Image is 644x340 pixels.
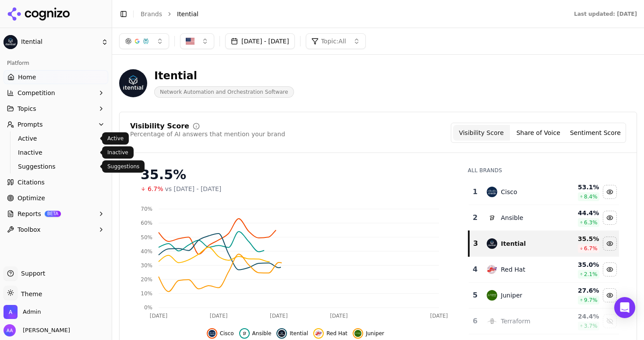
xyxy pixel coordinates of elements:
a: Citations [4,175,108,189]
img: juniper [487,290,497,301]
button: Hide red hat data [313,328,347,339]
button: Toolbox [4,223,108,237]
div: Platform [4,56,108,70]
div: Percentage of AI answers that mention your brand [130,130,285,138]
tspan: 40% [141,248,152,255]
button: Open organization switcher [4,305,41,319]
button: Hide cisco data [603,185,617,199]
span: Reports [18,209,41,218]
button: Competition [4,86,108,100]
img: Alp Aysan [4,324,16,336]
span: Inactive [18,148,94,157]
tspan: [DATE] [150,313,168,319]
button: Hide itential data [276,328,308,339]
span: Topic: All [321,37,346,46]
tspan: 0% [144,305,152,311]
a: Optimize [4,191,108,205]
div: 53.1 % [561,183,599,191]
button: [DATE] - [DATE] [225,33,295,49]
div: Open Intercom Messenger [614,297,635,318]
span: Prompts [18,120,43,129]
p: Suggestions [107,163,139,170]
div: 3 [473,238,478,249]
a: Home [4,70,108,84]
span: 6.7% [148,184,163,193]
img: itential [487,238,497,249]
button: Hide juniper data [353,328,384,339]
img: itential [278,330,285,337]
tr: 6terraformTerraform24.4%3.7%Show terraform data [469,308,619,334]
img: United States [186,37,195,46]
span: Home [18,73,36,81]
button: ReportsBETA [4,207,108,221]
div: Terraform [501,317,530,326]
img: juniper [354,330,361,337]
button: Show terraform data [603,314,617,328]
span: Optimize [18,194,45,202]
button: Hide red hat data [603,262,617,276]
button: Sentiment Score [567,125,624,141]
button: Hide ansible data [239,328,272,339]
tspan: 50% [141,234,152,241]
button: Share of Voice [510,125,567,141]
span: Juniper [366,330,384,337]
span: 8.4 % [584,193,598,200]
button: Visibility Score [453,125,510,141]
img: red hat [315,330,322,337]
div: Last updated: [DATE] [574,11,637,18]
span: Suggestions [18,162,94,171]
div: 5 [472,290,478,301]
img: terraform [487,316,497,326]
div: 2 [472,212,478,223]
div: 24.4 % [561,312,599,321]
tspan: 70% [141,206,152,212]
tspan: [DATE] [430,313,448,319]
tr: 3itentialItential35.5%6.7%Hide itential data [469,231,619,257]
button: Hide ansible data [603,211,617,225]
span: Red Hat [326,330,347,337]
span: Competition [18,89,55,97]
p: Active [107,135,124,142]
span: Theme [18,290,42,297]
button: Hide itential data [603,237,617,251]
div: 35.5 % [561,234,599,243]
span: Ansible [252,330,272,337]
span: vs [DATE] - [DATE] [165,184,222,193]
a: Brands [141,11,162,18]
button: Prompts [4,117,108,131]
div: 27.6 % [561,286,599,295]
img: Itential [4,35,18,49]
tspan: 60% [141,220,152,226]
tspan: 20% [141,276,152,283]
span: Itential [177,10,198,18]
span: Toolbox [18,225,41,234]
tr: 5juniperJuniper27.6%9.7%Hide juniper data [469,283,619,308]
span: Citations [18,178,45,187]
span: [PERSON_NAME] [19,326,70,334]
img: Itential [119,69,147,97]
nav: breadcrumb [141,10,556,18]
div: Itential [154,69,294,83]
img: ansible [241,330,248,337]
span: 2.1 % [584,271,598,278]
div: 35.5% [141,167,450,183]
div: 4 [472,264,478,275]
img: cisco [209,330,216,337]
span: Itential [290,330,308,337]
div: 35.0 % [561,260,599,269]
div: 44.4 % [561,209,599,217]
img: red hat [487,264,497,275]
span: Cisco [220,330,234,337]
img: ansible [487,212,497,223]
button: Hide juniper data [603,288,617,302]
img: Admin [4,305,18,319]
div: All Brands [468,167,619,174]
span: Topics [18,104,36,113]
div: Red Hat [501,265,525,274]
tspan: [DATE] [210,313,228,319]
img: cisco [487,187,497,197]
button: Open user button [4,324,70,336]
tspan: [DATE] [330,313,348,319]
span: Network Automation and Orchestration Software [154,86,294,98]
div: Cisco [501,188,517,196]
